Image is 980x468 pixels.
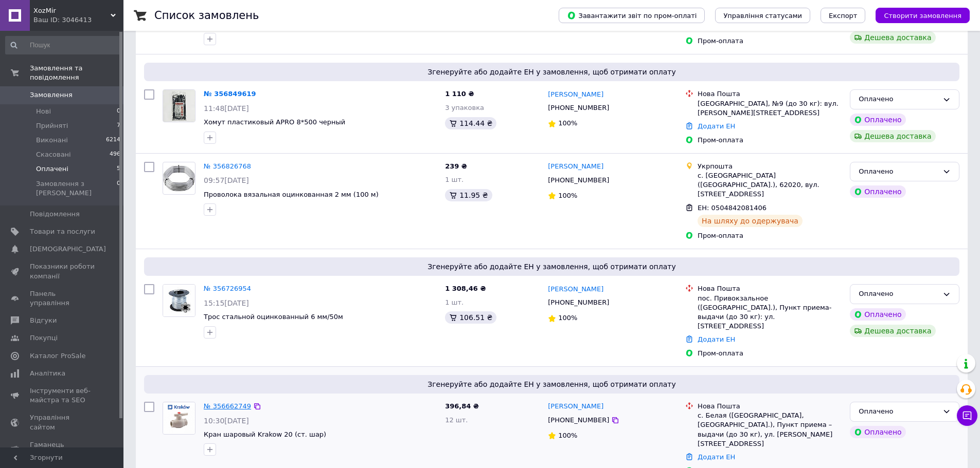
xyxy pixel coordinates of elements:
[445,162,467,170] span: 239 ₴
[957,405,977,426] button: Чат з покупцем
[117,179,120,198] span: 0
[546,414,611,427] div: [PHONE_NUMBER]
[204,430,326,438] a: Кран шаровый Krakow 20 (ст. шар)
[715,8,810,23] button: Управління статусами
[850,130,935,142] div: Дешева доставка
[163,402,195,435] a: Фото товару
[30,210,80,219] span: Повідомлення
[163,165,195,191] img: Фото товару
[204,313,343,321] a: Трос стальной оцинкованный 6 мм/50м
[445,402,479,410] span: 396,84 ₴
[445,311,496,324] div: 106.51 ₴
[117,121,120,130] span: 7
[859,166,938,177] div: Оплачено
[698,136,842,145] div: Пром-оплата
[30,289,95,308] span: Панель управління
[204,90,256,98] a: № 356849619
[30,245,106,254] span: [DEMOGRAPHIC_DATA]
[850,114,905,126] div: Оплачено
[698,204,767,212] span: ЕН: 0504842081406
[698,24,735,31] a: Додати ЕН
[859,289,938,299] div: Оплачено
[821,8,866,23] button: Експорт
[558,432,577,439] span: 100%
[5,36,121,54] input: Пошук
[548,162,603,172] a: [PERSON_NAME]
[558,119,577,127] span: 100%
[117,107,120,116] span: 0
[698,122,735,130] a: Додати ЕН
[559,8,705,23] button: Завантажити звіт по пром-оплаті
[859,94,938,105] div: Оплачено
[865,11,970,19] a: Створити замовлення
[445,176,464,183] span: 1 шт.
[850,185,905,198] div: Оплачено
[698,294,842,331] div: пос. Привокзальное ([GEOGRAPHIC_DATA].), Пункт приема-выдачи (до 30 кг): ул. [STREET_ADDRESS]
[163,90,195,122] img: Фото товару
[36,107,51,116] span: Нові
[204,417,249,425] span: 10:30[DATE]
[445,285,486,292] span: 1 308,46 ₴
[204,402,251,410] a: № 356662749
[106,136,120,145] span: 6214
[850,426,905,438] div: Оплачено
[546,296,611,309] div: [PHONE_NUMBER]
[723,12,802,20] span: Управління статусами
[36,121,68,130] span: Прийняті
[445,117,496,129] div: 114.44 ₴
[30,227,95,236] span: Товари та послуги
[148,379,955,389] span: Згенеруйте або додайте ЕН у замовлення, щоб отримати оплату
[30,413,95,432] span: Управління сайтом
[33,6,111,15] span: ХоzMir
[163,89,195,122] a: Фото товару
[546,101,611,115] div: [PHONE_NUMBER]
[850,31,935,44] div: Дешева доставка
[445,416,468,424] span: 12 шт.
[204,104,249,113] span: 11:48[DATE]
[204,191,379,198] a: Проволока вязальная оцинкованная 2 мм (100 м)
[204,299,249,307] span: 15:15[DATE]
[163,285,195,316] img: Фото товару
[445,90,474,98] span: 1 110 ₴
[30,333,58,343] span: Покупці
[117,164,120,174] span: 5
[204,162,251,170] a: № 356826768
[30,316,57,325] span: Відгуки
[698,453,735,461] a: Додати ЕН
[698,36,842,46] div: Пром-оплата
[698,335,735,343] a: Додати ЕН
[546,174,611,187] div: [PHONE_NUMBER]
[876,8,970,23] button: Створити замовлення
[698,284,842,293] div: Нова Пошта
[698,411,842,448] div: с. Белая ([GEOGRAPHIC_DATA], [GEOGRAPHIC_DATA].), Пункт приема – выдачи (до 30 кг), ул. [PERSON_N...
[204,285,251,292] a: № 356726954
[30,90,73,100] span: Замовлення
[445,104,484,111] span: 3 упаковка
[548,90,603,100] a: [PERSON_NAME]
[30,351,85,361] span: Каталог ProSale
[30,440,95,459] span: Гаманець компанії
[36,150,71,159] span: Скасовані
[30,386,95,405] span: Інструменти веб-майстра та SEO
[33,15,123,25] div: Ваш ID: 3046413
[36,136,68,145] span: Виконані
[698,89,842,99] div: Нова Пошта
[850,325,935,337] div: Дешева доставка
[148,261,955,272] span: Згенеруйте або додайте ЕН у замовлення, щоб отримати оплату
[30,369,65,378] span: Аналітика
[567,11,697,20] span: Завантажити звіт по пром-оплаті
[30,64,123,82] span: Замовлення та повідомлення
[698,349,842,358] div: Пром-оплата
[163,162,195,195] a: Фото товару
[829,12,858,20] span: Експорт
[163,284,195,317] a: Фото товару
[548,285,603,294] a: [PERSON_NAME]
[698,162,842,171] div: Укрпошта
[698,99,842,118] div: [GEOGRAPHIC_DATA], №9 (до 30 кг): вул. [PERSON_NAME][STREET_ADDRESS]
[698,171,842,199] div: с. [GEOGRAPHIC_DATA] ([GEOGRAPHIC_DATA].), 62020, вул. [STREET_ADDRESS]
[163,402,195,434] img: Фото товару
[445,298,464,306] span: 1 шт.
